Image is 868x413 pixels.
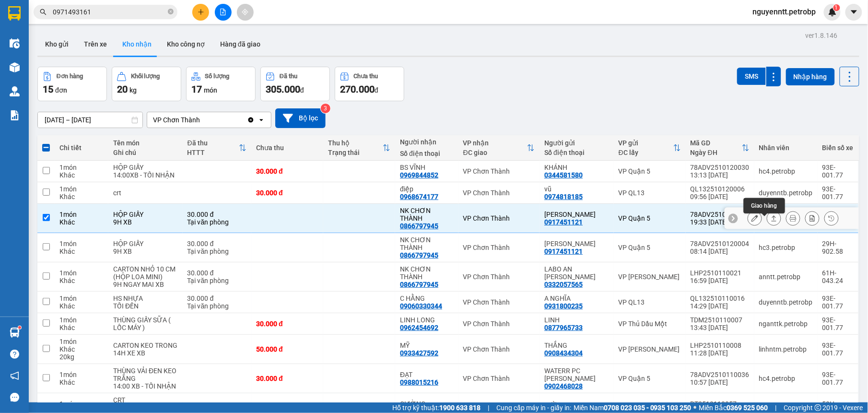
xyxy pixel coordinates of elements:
[400,400,454,408] div: CƯỜNG
[694,406,697,410] span: ⚪️
[822,269,854,284] div: 61H-043.24
[619,244,681,251] div: VP Quận 5
[113,248,178,255] div: 9H XB
[400,171,438,179] div: 0969844852
[544,302,583,310] div: 0931800235
[458,135,540,161] th: Toggle SortBy
[619,375,681,382] div: VP Quận 5
[113,139,178,147] div: Tên món
[544,240,609,248] div: LABO KIM CHI
[544,400,609,408] div: cường
[10,350,19,359] span: question-circle
[544,193,583,201] div: 0974818185
[544,218,583,226] div: 0917451121
[59,345,104,353] div: Khác
[275,108,326,128] button: Bộ lọc
[59,211,104,218] div: 1 món
[544,211,609,218] div: LABO KIM CHI
[759,320,813,328] div: nganttk.petrobp
[574,402,692,413] span: Miền Nam
[786,68,835,85] button: Nhập hàng
[212,33,268,56] button: Hàng đã giao
[204,86,217,94] span: món
[845,4,862,21] button: caret-down
[59,218,104,226] div: Khác
[113,396,178,412] div: CRT VÀNG
[759,167,813,175] div: hc4.petrobp
[191,83,202,95] span: 17
[691,349,750,357] div: 11:28 [DATE]
[8,6,21,21] img: logo-vxr
[256,144,318,152] div: Chưa thu
[59,185,104,193] div: 1 món
[544,171,583,179] div: 0344581580
[188,211,247,218] div: 30.000 đ
[759,273,813,281] div: anntt.petrobp
[59,277,104,284] div: Khác
[10,110,20,120] img: solution-icon
[488,402,489,413] span: |
[544,295,609,302] div: A NGHĨA
[242,9,248,15] span: aim
[463,273,535,281] div: VP Chơn Thành
[400,150,454,157] div: Số điện thoại
[544,139,609,147] div: Người gửi
[113,316,178,331] div: THÙNG GIẤY SỮA ( LỐC MÁY )
[691,295,750,302] div: QL132510110016
[691,400,750,408] div: BT2510110057
[544,185,609,193] div: vũ
[375,86,378,94] span: đ
[59,400,104,408] div: 1 món
[168,9,174,14] span: close-circle
[822,144,854,152] div: Biển số xe
[188,240,247,248] div: 30.000 đ
[619,189,681,197] div: VP QL13
[215,4,232,21] button: file-add
[53,7,166,17] input: Tìm tên, số ĐT hoặc mã đơn
[544,324,583,331] div: 0877965733
[822,240,854,255] div: 29H-902.58
[59,193,104,201] div: Khác
[619,139,673,147] div: VP gửi
[59,316,104,324] div: 1 món
[400,378,438,386] div: 0988015216
[59,371,104,378] div: 1 món
[619,298,681,306] div: VP QL13
[256,189,318,197] div: 30.000 đ
[117,83,128,95] span: 20
[806,30,838,41] div: ver 1.8.146
[544,248,583,255] div: 0917451121
[59,324,104,331] div: Khác
[113,149,178,156] div: Ghi chú
[113,164,178,171] div: HỘP GIẤY
[400,138,454,146] div: Người nhận
[699,402,768,413] span: Miền Bắc
[113,265,178,281] div: CARTON NHỎ 10 CM (HỘP LOA MINI)
[256,167,318,175] div: 30.000 đ
[463,345,535,353] div: VP Chơn Thành
[759,144,813,152] div: Nhân viên
[614,135,686,161] th: Toggle SortBy
[113,349,178,357] div: 14H XE XB
[392,402,481,413] span: Hỗ trợ kỹ thuật:
[59,248,104,255] div: Khác
[544,265,609,281] div: LABO AN NHIÊN
[822,371,854,386] div: 93E-001.77
[619,320,681,328] div: VP Thủ Dầu Một
[544,164,609,171] div: KHÁNH
[691,218,750,226] div: 19:33 [DATE]
[604,404,692,412] strong: 0708 023 035 - 0935 103 250
[340,83,375,95] span: 270.000
[76,33,115,56] button: Trên xe
[59,353,104,361] div: 20 kg
[400,316,454,324] div: LINH LONG
[463,320,535,328] div: VP Chơn Thành
[463,149,528,156] div: ĐC giao
[822,164,854,179] div: 93E-001.77
[59,302,104,310] div: Khác
[37,33,76,56] button: Kho gửi
[691,185,750,193] div: QL132510120006
[691,139,742,147] div: Mã GD
[335,67,404,101] button: Chưa thu270.000đ
[463,375,535,382] div: VP Chơn Thành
